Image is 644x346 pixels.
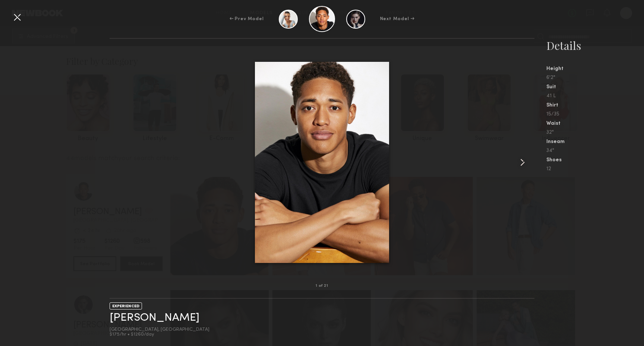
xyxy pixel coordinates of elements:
[546,75,644,80] div: 6'2"
[546,148,644,153] div: 34"
[546,166,644,172] div: 12
[546,85,644,90] div: Suit
[546,66,644,72] div: Height
[546,130,644,135] div: 32"
[546,38,644,53] div: Details
[546,112,644,117] div: 15/35
[316,284,328,288] div: 1 of 21
[546,139,644,145] div: Inseam
[546,158,644,163] div: Shoes
[546,121,644,126] div: Waist
[110,332,209,337] div: $175/hr • $1260/day
[110,312,199,324] a: [PERSON_NAME]
[380,16,415,22] div: Next Model →
[110,302,142,310] div: EXPERIENCED
[110,327,209,332] div: [GEOGRAPHIC_DATA], [GEOGRAPHIC_DATA]
[230,16,264,22] div: ← Prev Model
[546,103,644,108] div: Shirt
[546,93,644,99] div: 41 L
